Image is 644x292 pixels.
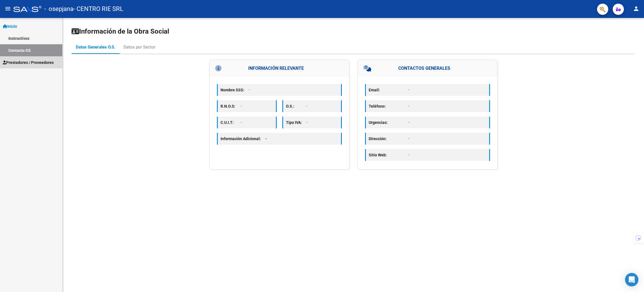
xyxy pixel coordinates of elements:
[124,44,155,50] div: Datos por Sector
[72,27,635,36] h1: Información de la Obra Social
[369,87,408,93] p: Email:
[44,3,74,15] span: - osepjana
[306,103,338,109] p: -
[76,44,115,50] div: Datos Generales O.S.
[210,60,349,77] h3: INFORMACIÓN RELEVANTE
[408,152,486,158] p: -
[286,119,306,126] p: Tipo IVA:
[4,5,11,12] mat-icon: menu
[249,87,338,93] p: -
[633,5,640,12] mat-icon: person
[306,119,338,125] p: -
[369,103,408,109] p: Teléfono:
[408,103,486,109] p: -
[408,119,486,125] p: -
[221,103,241,109] p: R.N.O.S:
[408,136,486,142] p: -
[358,60,497,77] h3: CONTACTOS GENERALES
[221,136,271,142] p: Información Adicional:
[221,87,249,93] p: Nombre SSS:
[221,119,241,126] p: C.U.I.T:
[241,119,273,125] p: -
[241,103,273,109] p: -
[265,136,267,141] span: -
[369,152,408,158] p: Sitio Web:
[3,23,17,29] span: Inicio
[625,273,638,286] div: Open Intercom Messenger
[408,87,486,93] p: -
[74,3,123,15] span: - CENTRO RIE SRL
[286,103,306,109] p: O.S.:
[3,59,54,66] span: Prestadores / Proveedores
[369,136,408,142] p: Dirección:
[369,119,408,126] p: Urgencias:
